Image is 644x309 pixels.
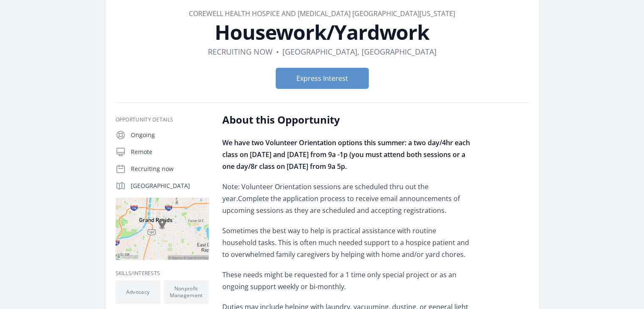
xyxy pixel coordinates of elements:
[116,22,529,42] h1: Housework/Yardwork
[116,116,209,123] h3: Opportunity Details
[222,113,470,127] h2: About this Opportunity
[116,270,209,277] h3: Skills/Interests
[222,138,470,171] strong: We have two Volunteer Orientation options this summer: a two day/4hr each class on [DATE] and [DA...
[164,280,209,304] li: Nonprofit Management
[208,46,273,58] dd: Recruiting now
[189,9,455,18] a: Corewell Health Hospice and [MEDICAL_DATA] [GEOGRAPHIC_DATA][US_STATE]
[131,182,209,190] p: [GEOGRAPHIC_DATA]
[116,280,160,304] li: Advocacy
[276,68,369,89] button: Express Interest
[131,165,209,173] p: Recruiting now
[276,46,279,58] div: •
[116,198,209,260] img: Map
[222,181,470,216] p: Note: Volunteer Orientation sessions are scheduled thru out the year.Complete the application pro...
[222,225,470,260] p: Sometimes the best way to help is practical assistance with routine household tasks. This is ofte...
[282,46,437,58] dd: [GEOGRAPHIC_DATA], [GEOGRAPHIC_DATA]
[222,269,470,292] p: These needs might be requested for a 1 time only special project or as an ongoing support weekly ...
[131,148,209,156] p: Remote
[131,131,209,139] p: Ongoing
